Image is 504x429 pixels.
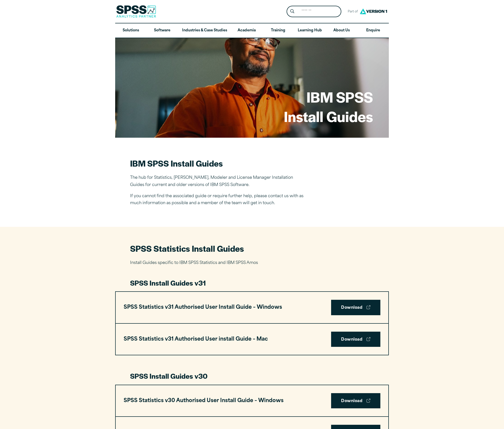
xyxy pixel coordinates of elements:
h3: SPSS Install Guides v31 [130,278,374,288]
h3: SPSS Install Guides v30 [130,371,374,381]
a: Solutions [115,23,147,38]
p: The hub for Statistics, [PERSON_NAME], Modeler and License Manager Installation Guides for curren... [130,174,304,189]
a: Download [331,393,380,409]
h2: IBM SPSS Install Guides [130,158,304,169]
h3: SPSS Statistics v30 Authorised User Install Guide – Windows [124,396,284,406]
h3: SPSS Statistics v31 Authorised User install Guide – Mac [124,335,268,344]
span: Part of [345,8,358,15]
a: Download [331,300,380,315]
a: Download [331,332,380,347]
a: Enquire [357,23,389,38]
img: Version1 Logo [358,7,388,16]
p: If you cannot find the associated guide or require further help, please contact us with as much i... [130,193,304,207]
h2: SPSS Statistics Install Guides [130,243,374,254]
h3: SPSS Statistics v31 Authorised User Install Guide – Windows [124,303,282,312]
a: Academia [231,23,262,38]
a: Learning Hub [294,23,326,38]
a: About Us [326,23,357,38]
form: Site Header Search Form [287,6,341,17]
a: Industries & Case Studies [178,23,231,38]
nav: Desktop version of site main menu [115,23,389,38]
p: Install Guides specific to IBM SPSS Statistics and IBM SPSS Amos [130,259,374,267]
a: Software [147,23,178,38]
h1: IBM SPSS Install Guides [284,87,373,126]
a: Training [262,23,294,38]
img: SPSS Analytics Partner [116,5,156,18]
svg: Search magnifying glass icon [290,9,294,13]
button: Search magnifying glass icon [288,7,297,16]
